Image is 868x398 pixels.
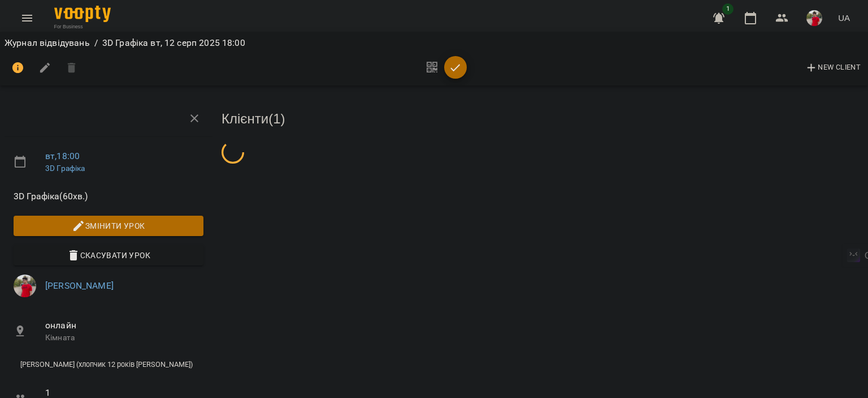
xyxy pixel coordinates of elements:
button: UA [834,7,854,28]
button: New Client [802,59,863,77]
a: [PERSON_NAME] [45,280,114,291]
span: Скасувати Урок [23,249,194,262]
span: Змінити урок [23,219,194,233]
span: For Business [54,23,111,30]
a: вт , 18:00 [45,151,80,161]
img: 54b6d9b4e6461886c974555cb82f3b73.jpg [14,275,36,297]
p: Кімната [45,332,203,344]
li: / [94,36,98,50]
span: 3D Графіка ( 60 хв. ) [14,190,203,203]
nav: breadcrumb [5,36,863,50]
img: 54b6d9b4e6461886c974555cb82f3b73.jpg [806,10,822,26]
h3: Клієнти ( 1 ) [222,112,863,126]
button: Змінити урок [14,216,203,236]
span: [PERSON_NAME] (хлопчик 12 років [PERSON_NAME]) [14,360,199,370]
img: Voopty Logo [54,6,111,22]
span: 1 [722,3,734,15]
p: 3D Графіка вт, 12 серп 2025 18:00 [102,36,245,50]
a: Журнал відвідувань [5,37,90,48]
a: 3D Графіка [45,164,85,173]
button: Menu [14,5,41,32]
span: New Client [805,61,861,75]
span: онлайн [45,319,203,332]
button: Скасувати Урок [14,245,203,266]
div: [PERSON_NAME] (хлопчик 12 років [PERSON_NAME]) [14,356,199,374]
span: UA [838,12,850,24]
